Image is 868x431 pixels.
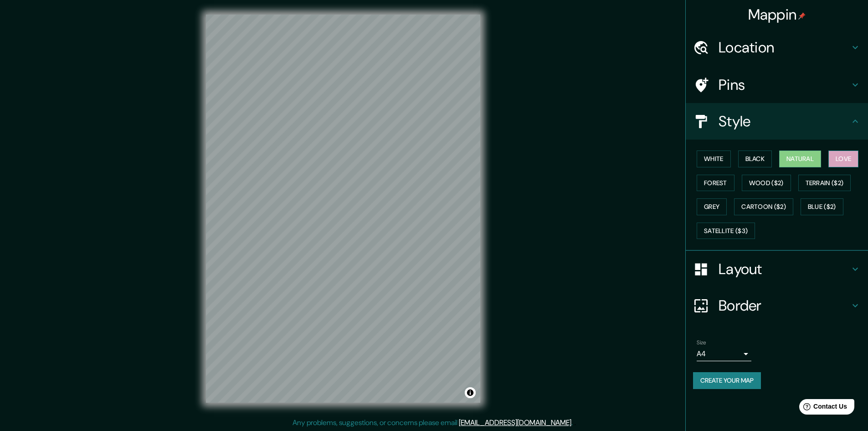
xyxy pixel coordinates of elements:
[738,151,772,167] button: Black
[697,175,734,192] button: Forest
[801,198,843,215] button: Blue ($2)
[748,5,806,24] h4: Mappin
[206,15,480,403] canvas: Map
[697,347,751,361] div: A4
[686,251,868,287] div: Layout
[697,198,727,215] button: Grey
[734,198,793,215] button: Cartoon ($2)
[686,103,868,140] div: Style
[686,67,868,103] div: Pins
[719,112,850,130] h4: Style
[693,372,761,389] button: Create your map
[742,175,791,192] button: Wood ($2)
[787,395,858,421] iframe: Help widget launcher
[828,151,858,167] button: Love
[719,260,850,278] h4: Layout
[719,76,850,94] h4: Pins
[798,12,806,20] img: pin-icon.png
[719,38,850,57] h4: Location
[573,417,574,428] div: .
[697,339,706,347] label: Size
[465,387,476,398] button: Toggle attribution
[574,417,576,428] div: .
[686,29,868,66] div: Location
[293,417,573,428] p: Any problems, suggestions, or concerns please email .
[779,151,821,167] button: Natural
[697,223,755,239] button: Satellite ($3)
[719,296,850,315] h4: Border
[686,287,868,324] div: Border
[459,418,571,427] a: [EMAIL_ADDRESS][DOMAIN_NAME]
[798,175,851,192] button: Terrain ($2)
[697,151,731,167] button: White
